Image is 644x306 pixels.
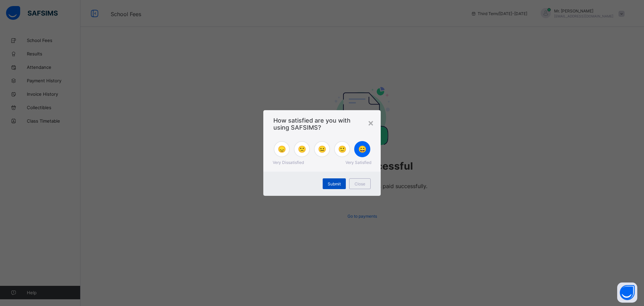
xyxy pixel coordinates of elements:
[318,145,326,153] span: 😐
[273,117,371,131] span: How satisfied are you with using SAFSIMS?
[338,145,346,153] span: 🙂
[298,145,306,153] span: 🙁
[368,117,374,128] div: ×
[278,145,286,153] span: 😞
[617,282,637,303] button: Open asap
[273,160,304,165] span: Very Dissatisfied
[358,145,367,153] span: 😄
[345,160,371,165] span: Very Satisfied
[328,181,341,186] span: Submit
[355,181,365,186] span: Close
